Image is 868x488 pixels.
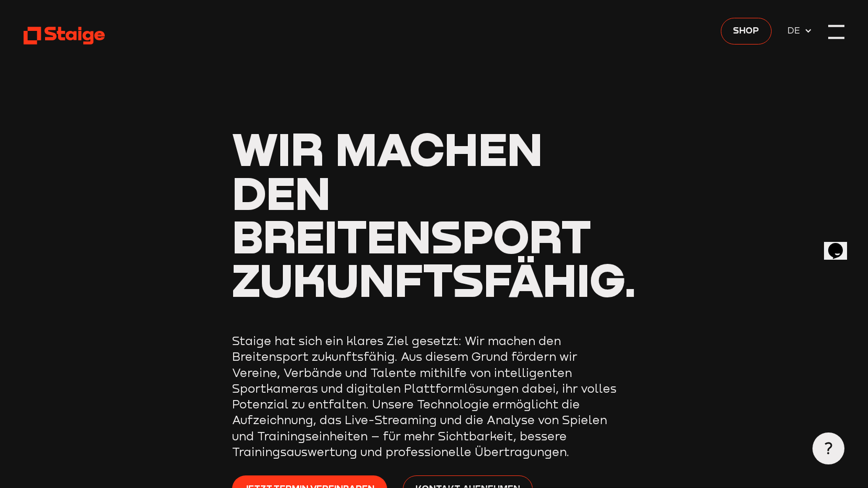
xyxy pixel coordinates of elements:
p: Staige hat sich ein klares Ziel gesetzt: Wir machen den Breitensport zukunftsfähig. Aus diesem Gr... [232,333,625,460]
span: DE [787,24,804,38]
iframe: chat widget [824,228,858,260]
span: Wir machen den Breitensport zukunftsfähig. [232,120,636,307]
span: Shop [733,24,759,38]
a: Shop [721,18,772,45]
